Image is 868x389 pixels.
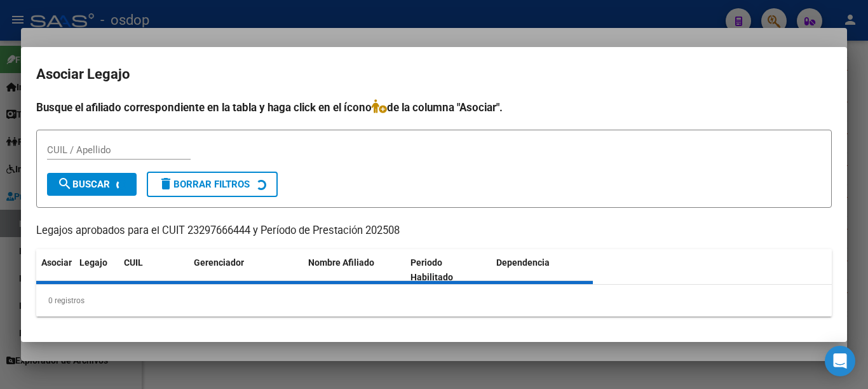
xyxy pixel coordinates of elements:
datatable-header-cell: Gerenciador [189,249,303,291]
span: Dependencia [496,257,550,268]
h4: Busque el afiliado correspondiente en la tabla y haga click en el ícono de la columna "Asociar". [36,99,832,116]
datatable-header-cell: Nombre Afiliado [303,249,405,291]
datatable-header-cell: Dependencia [491,249,593,291]
datatable-header-cell: Legajo [74,249,119,291]
span: Borrar Filtros [158,179,250,190]
h2: Asociar Legajo [36,62,832,86]
span: Asociar [41,257,72,268]
span: Legajo [79,257,107,268]
datatable-header-cell: CUIL [119,249,189,291]
div: 0 registros [36,285,832,317]
button: Buscar [47,173,137,196]
datatable-header-cell: Periodo Habilitado [405,249,491,291]
span: Gerenciador [194,257,244,268]
datatable-header-cell: Asociar [36,249,74,291]
span: Buscar [57,179,110,190]
span: CUIL [124,257,143,268]
button: Borrar Filtros [147,172,278,197]
p: Legajos aprobados para el CUIT 23297666444 y Período de Prestación 202508 [36,223,832,239]
mat-icon: delete [158,176,173,191]
span: Nombre Afiliado [308,257,374,268]
div: Open Intercom Messenger [825,346,855,376]
span: Periodo Habilitado [410,257,453,282]
mat-icon: search [57,176,72,191]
